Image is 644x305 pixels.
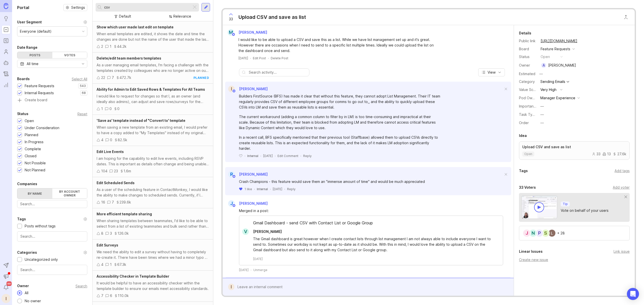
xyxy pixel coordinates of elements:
[193,76,209,80] div: planned
[561,208,609,213] div: Vote on behalf of your users
[101,231,103,236] div: 8
[239,172,268,176] span: [PERSON_NAME]
[17,44,37,50] div: Date Range
[247,154,258,158] div: Internal
[541,46,570,52] div: Feature Requests
[275,154,275,158] div: ·
[540,95,575,101] div: Manager Experience
[118,137,127,143] div: 82.5k
[260,154,261,158] div: ·
[27,61,38,67] div: All time
[613,185,630,190] div: Add voter
[542,229,550,237] div: S
[97,149,124,154] span: Edit Live Events
[52,188,87,198] label: By account owner
[538,71,544,77] div: —
[124,168,131,174] div: 1.6m
[20,267,84,273] input: Search...
[25,125,59,131] div: Under Consideration
[238,30,267,34] span: [PERSON_NAME]
[524,152,532,156] p: open
[250,56,251,60] div: ·
[97,93,209,105] div: I would like to request for changes so that I, as an owner (and ideally also admins), can adjust ...
[592,152,600,156] div: 33
[93,208,213,239] a: More efficient template sharingWhen sharing templates between teammates, I'd like to be able to s...
[225,171,268,178] a: R[PERSON_NAME]
[97,62,209,73] div: As a user managing email templates, I'm facing a challenge with the templates created by colleagu...
[17,19,42,25] div: User Segment
[17,111,28,117] div: Status
[97,156,209,167] div: I am hoping for the capability to edit live events, including RSVP dates. This is important as de...
[52,52,87,58] div: Votes
[25,139,44,145] div: In Progress
[2,283,11,292] button: Notifications
[270,187,271,191] div: ·
[232,33,235,36] img: member badge
[114,168,118,174] div: 23
[239,208,503,214] div: Merged in a post:
[540,120,544,126] div: —
[117,44,127,49] div: 44.2k
[539,38,579,44] a: [URL][DOMAIN_NAME]
[25,257,58,262] div: Uncategorized only
[93,53,213,84] a: Delete/edit team members templatesAs a user managing email templates, I'm facing a challenge with...
[110,44,111,49] div: 1
[93,146,213,177] a: Edit Live EventsI am hoping for the capability to edit live events, including RSVP dates. This is...
[548,230,555,237] img: Laura-Lee Godridge
[228,200,235,207] div: J
[239,268,249,272] time: [DATE]
[17,181,37,187] div: Companies
[17,283,29,289] div: Owner
[2,58,11,67] a: Autopilot
[627,288,639,300] div: Open Intercom Messenger
[112,75,114,80] div: 7
[4,3,8,9] img: Canny Home
[22,298,44,304] div: No owner
[117,231,129,236] div: 126.0k
[110,231,112,236] div: 3
[239,228,286,235] a: V[PERSON_NAME]
[239,201,268,206] span: [PERSON_NAME]
[253,236,495,253] div: The Gmail dashboard is great however when I create contact lists through list management I am not...
[119,199,131,205] div: 239.6k
[228,171,235,178] div: R
[110,137,112,143] div: 0
[238,37,440,54] div: I would like to be able to upload a CSV and save this as a list. While we have list management se...
[97,280,209,291] div: It would be helpful to have an accessibility checker within the template builder to ensure our em...
[97,218,209,229] div: When sharing templates between teammates, I'd like to be able to select from a list of existing t...
[20,234,84,239] input: Search...
[300,154,301,158] div: ·
[101,137,103,143] div: 4
[112,199,114,205] div: 7
[519,133,527,139] div: Idea
[232,175,236,178] img: member badge
[17,188,52,198] label: By name
[2,14,11,23] a: Ideas
[2,272,11,281] button: Announcements
[257,187,268,191] div: Internal
[17,5,29,11] h1: Portal
[93,271,213,302] a: Accessibility Checker in Template BuilderIt would be helpful to have an accessibility checker wit...
[2,47,11,56] a: Users
[254,187,255,191] div: ·
[540,87,556,92] div: Very High
[249,70,307,75] input: Search activity...
[529,229,537,237] div: N
[519,30,531,36] div: Details
[519,257,630,263] div: Create new issue
[97,25,174,29] span: Show which user made last edit on template
[303,154,312,158] div: Reply
[277,154,298,158] div: Edit Comment
[77,113,87,115] div: Reset
[521,195,557,219] img: video-thumbnail-vote-d41b83416815613422e2ca741bf692cc.jpg
[2,25,11,34] a: Portal
[20,29,52,34] div: Everyone (default)
[271,56,288,60] div: Delete Post
[621,12,631,22] button: Close button
[93,21,213,53] a: Show which user made last edit on templateWhen email templates are edited, it shows the date and ...
[25,118,34,124] div: Open
[17,98,87,103] a: Create board
[2,36,11,45] a: Roadmaps
[117,106,119,112] div: 0
[251,268,251,272] div: ·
